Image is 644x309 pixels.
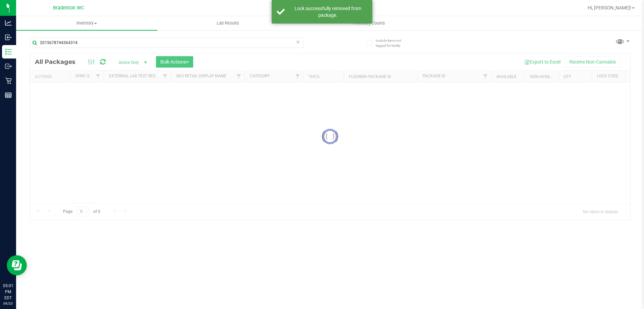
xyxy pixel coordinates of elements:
[376,38,409,48] span: Include items not tagged for facility
[16,16,157,30] a: Inventory
[5,63,12,70] inline-svg: Outbound
[53,5,84,11] span: Bradenton WC
[5,77,12,84] inline-svg: Retail
[3,283,13,301] p: 05:01 PM EDT
[288,5,367,18] div: Lock successfully removed from package.
[5,20,12,26] inline-svg: Analytics
[5,48,12,55] inline-svg: Inventory
[5,34,12,41] inline-svg: Inbound
[7,255,27,275] iframe: Resource center
[3,301,13,306] p: 09/23
[16,20,157,26] span: Inventory
[157,16,299,30] a: Lab Results
[208,20,248,26] span: Lab Results
[30,38,304,48] input: Search Package ID, Item Name, SKU, Lot or Part Number...
[296,38,300,46] span: Clear
[5,92,12,99] inline-svg: Reports
[588,5,631,10] span: Hi, [PERSON_NAME]!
